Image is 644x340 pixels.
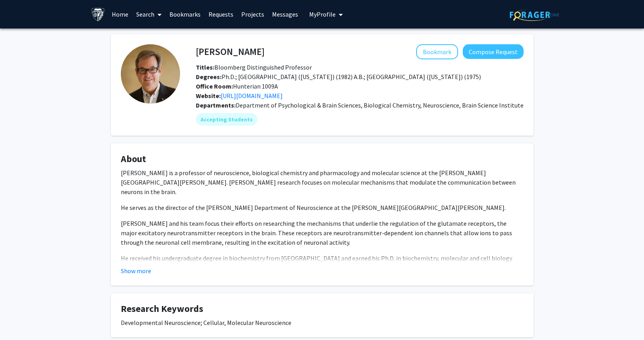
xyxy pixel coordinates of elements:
span: My Profile [309,10,336,18]
h4: About [121,153,524,165]
a: Projects [237,0,268,28]
a: Messages [268,0,302,28]
span: Department of Psychological & Brain Sciences, Biological Chemistry, Neuroscience, Brain Science I... [236,101,524,109]
div: Developmental Neuroscience; Cellular, Molecular Neuroscience [121,318,524,327]
p: [PERSON_NAME] and his team focus their efforts on researching the mechanisms that underlie the re... [121,219,524,247]
a: Bookmarks [165,0,205,28]
a: Requests [205,0,237,28]
h4: Research Keywords [121,303,524,315]
b: Website: [196,92,221,100]
button: Show more [121,266,151,276]
p: [PERSON_NAME] is a professor of neuroscience, biological chemistry and pharmacology and molecular... [121,168,524,196]
span: Hunterian 1009A [196,82,278,90]
h4: [PERSON_NAME] [196,44,265,59]
mat-chip: Accepting Students [196,113,257,126]
p: He serves as the director of the [PERSON_NAME] Department of Neuroscience at the [PERSON_NAME][GE... [121,203,524,212]
a: Opens in a new tab [221,92,283,100]
img: Johns Hopkins University Logo [91,8,105,21]
button: Compose Request to Richard Huganir [463,44,524,59]
span: Ph.D.; [GEOGRAPHIC_DATA] ([US_STATE]) (1982) A.B.; [GEOGRAPHIC_DATA] ([US_STATE]) (1975) [196,73,481,81]
button: Add Richard Huganir to Bookmarks [416,44,458,59]
b: Office Room: [196,82,233,90]
span: Bloomberg Distinguished Professor [196,63,312,71]
iframe: Chat [6,304,34,334]
img: Profile Picture [121,44,180,104]
a: Search [132,0,165,28]
b: Departments: [196,101,236,109]
b: Degrees: [196,73,222,81]
img: ForagerOne Logo [510,9,559,21]
p: He received his undergraduate degree in biochemistry from [GEOGRAPHIC_DATA] and earned his Ph.D. ... [121,253,524,291]
b: Titles: [196,63,214,71]
a: Home [108,0,132,28]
